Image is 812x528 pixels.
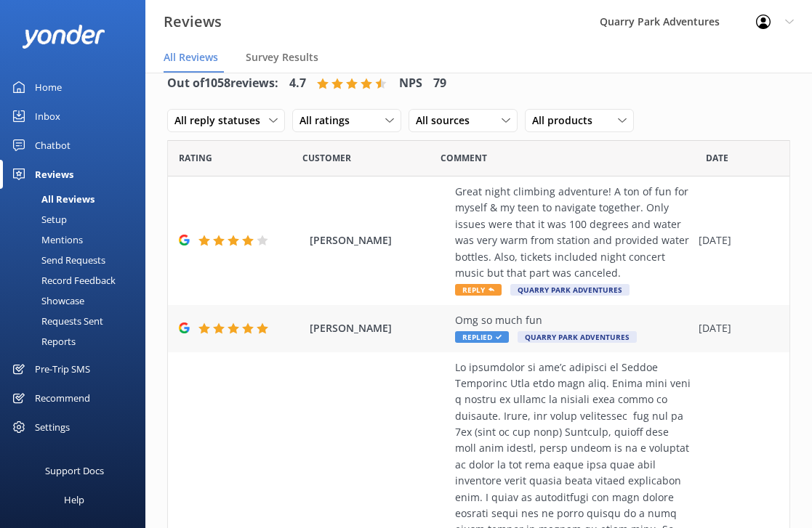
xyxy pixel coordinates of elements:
div: Record Feedback [9,270,116,291]
div: Omg so much fun [455,312,691,328]
div: Inbox [35,102,60,131]
span: Reply [455,284,502,296]
span: All reply statuses [174,113,269,129]
h4: Out of 1058 reviews: [167,74,278,93]
div: Help [64,485,84,514]
span: Question [441,151,487,165]
span: [PERSON_NAME] [310,320,448,336]
span: [PERSON_NAME] [310,232,448,248]
span: All ratings [300,113,358,129]
div: Mentions [9,230,83,250]
div: Reviews [35,160,73,189]
div: Support Docs [45,456,104,485]
div: Requests Sent [9,311,103,331]
h3: Reviews [164,10,222,33]
span: Date [302,151,351,165]
h4: 79 [433,74,446,93]
a: Requests Sent [9,311,145,331]
span: All sources [416,113,478,129]
img: yonder-white-logo.png [22,25,105,49]
div: Pre-Trip SMS [35,354,90,383]
span: Quarry Park Adventures [510,284,630,296]
div: [DATE] [699,320,771,336]
div: All Reviews [9,189,95,209]
a: Setup [9,209,145,230]
div: Recommend [35,383,90,413]
div: Settings [35,413,70,442]
span: All Reviews [164,50,218,65]
div: Home [35,73,62,102]
a: All Reviews [9,189,145,209]
span: All products [532,113,601,129]
div: Setup [9,209,67,230]
div: Chatbot [35,131,71,160]
div: Reports [9,331,76,352]
a: Mentions [9,230,145,250]
a: Record Feedback [9,270,145,291]
span: Quarry Park Adventures [518,331,637,343]
a: Showcase [9,291,145,311]
span: Date [179,151,212,165]
a: Reports [9,331,145,352]
div: Send Requests [9,250,105,270]
h4: NPS [399,74,422,93]
div: Showcase [9,291,84,311]
div: [DATE] [699,232,771,248]
span: Replied [455,331,509,343]
div: Great night climbing adventure! A ton of fun for myself & my teen to navigate together. Only issu... [455,184,691,281]
span: Date [706,151,728,165]
span: Survey Results [246,50,318,65]
a: Send Requests [9,250,145,270]
h4: 4.7 [289,74,306,93]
